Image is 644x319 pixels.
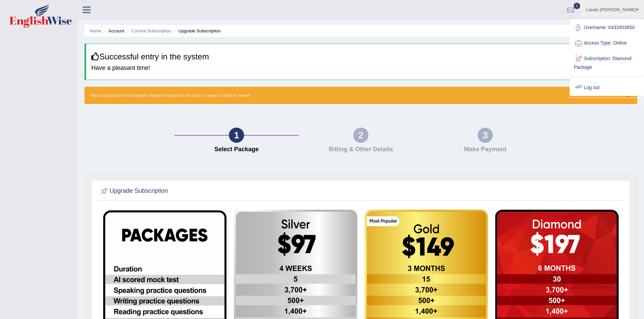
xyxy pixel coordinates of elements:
a: Subscription: Diamond Package [570,51,643,74]
h2: Upgrade Subscription [99,186,168,196]
a: Current Subscription [131,28,171,33]
h4: Select Package [178,146,295,153]
h4: Billing & Other Details [302,146,420,153]
h4: Make Payment [426,146,544,153]
a: Access Type: Online [570,35,643,51]
span: 0 [574,3,580,9]
h3: Successful entry in the system [91,52,632,61]
div: Your subscription has expired. Please contact us via chat or select a plan to renew [85,87,637,104]
button: × [626,92,630,99]
a: Home [90,28,101,33]
li: Upgrade Subscription [173,28,221,34]
div: 2 [353,128,368,143]
a: Log out [570,80,643,96]
li: Account [102,28,124,34]
div: 3 [478,128,493,143]
a: Username: 0433453850 [570,20,643,35]
div: 1 [229,128,244,143]
h4: Have a pleasant time! [91,65,632,72]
